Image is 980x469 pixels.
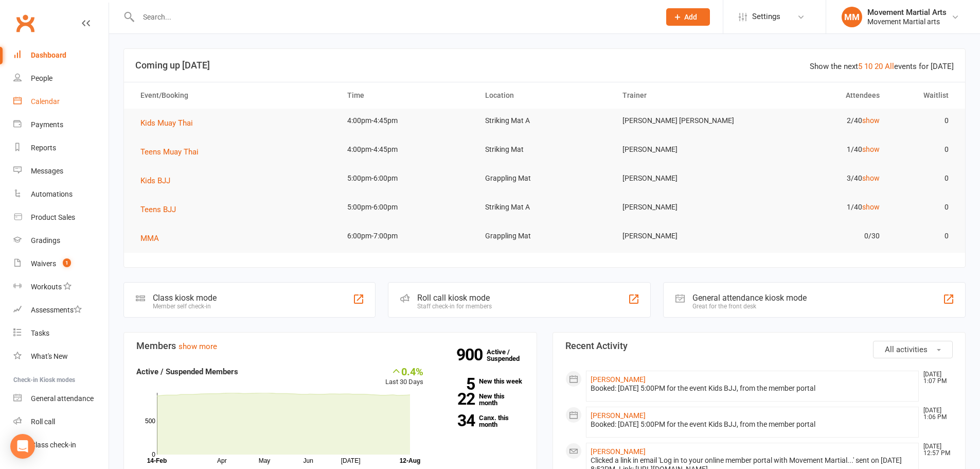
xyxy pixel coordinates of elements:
[140,203,183,216] button: Teens BJJ
[31,441,76,449] div: Class check-in
[889,166,958,190] td: 0
[684,13,697,21] span: Add
[613,224,751,248] td: [PERSON_NAME]
[31,418,55,426] div: Roll call
[385,366,423,388] div: Last 30 Days
[613,195,751,219] td: [PERSON_NAME]
[31,213,75,221] div: Product Sales
[591,420,915,429] div: Booked: [DATE] 5:00PM for the event Kids BJJ, from the member portal
[862,174,880,182] a: show
[338,137,476,162] td: 4:00pm-4:45pm
[476,109,614,133] td: Striking Mat A
[476,137,614,162] td: Striking Mat
[140,176,170,185] span: Kids BJJ
[751,82,889,109] th: Attendees
[31,51,66,59] div: Dashboard
[439,376,475,392] strong: 5
[140,175,177,187] button: Kids BJJ
[13,252,109,275] a: Waivers 1
[751,166,889,190] td: 3/40
[13,136,109,160] a: Reports
[751,195,889,219] td: 1/40
[338,109,476,133] td: 4:00pm-4:45pm
[591,384,915,393] div: Booked: [DATE] 5:00PM for the event Kids BJJ, from the member portal
[31,144,56,152] div: Reports
[13,229,109,252] a: Gradings
[385,366,423,377] div: 0.4%
[417,293,492,303] div: Roll call kiosk mode
[862,145,880,153] a: show
[613,109,751,133] td: [PERSON_NAME] [PERSON_NAME]
[862,203,880,211] a: show
[864,62,872,71] a: 10
[867,8,947,17] div: Movement Martial Arts
[476,195,614,219] td: Striking Mat A
[439,414,524,428] a: 34Canx. this month
[439,393,524,406] a: 22New this month
[875,62,883,71] a: 20
[885,62,894,71] a: All
[136,341,524,351] h3: Members
[153,303,217,310] div: Member self check-in
[889,137,958,162] td: 0
[140,118,193,128] span: Kids Muay Thai
[140,146,206,158] button: Teens Muay Thai
[153,293,217,303] div: Class kiosk mode
[140,117,200,129] button: Kids Muay Thai
[13,90,109,113] a: Calendar
[417,303,492,310] div: Staff check-in for members
[858,62,862,71] a: 5
[13,206,109,229] a: Product Sales
[918,407,952,421] time: [DATE] 1:06 PM
[31,74,52,82] div: People
[31,120,63,129] div: Payments
[31,236,60,245] div: Gradings
[13,67,109,90] a: People
[13,183,109,206] a: Automations
[63,258,71,267] span: 1
[476,224,614,248] td: Grappling Mat
[13,275,109,299] a: Workouts
[810,60,954,73] div: Show the next events for [DATE]
[13,410,109,433] a: Roll call
[140,147,199,157] span: Teens Muay Thai
[439,413,475,428] strong: 34
[613,82,751,109] th: Trainer
[31,352,68,360] div: What's New
[10,434,35,459] div: Open Intercom Messenger
[889,82,958,109] th: Waitlist
[456,347,487,362] strong: 900
[13,160,109,183] a: Messages
[13,433,109,457] a: Class kiosk mode
[439,378,524,385] a: 5New this week
[31,306,82,314] div: Assessments
[889,224,958,248] td: 0
[889,109,958,133] td: 0
[131,82,338,109] th: Event/Booking
[751,224,889,248] td: 0/30
[476,82,614,109] th: Location
[565,341,953,351] h3: Recent Activity
[13,387,109,410] a: General attendance kiosk mode
[338,82,476,109] th: Time
[867,17,947,26] div: Movement Martial arts
[692,293,807,303] div: General attendance kiosk mode
[31,259,56,268] div: Waivers
[591,375,646,384] a: [PERSON_NAME]
[487,341,532,370] a: 900Active / Suspended
[338,224,476,248] td: 6:00pm-7:00pm
[31,329,49,337] div: Tasks
[12,10,38,36] a: Clubworx
[439,391,475,407] strong: 22
[140,205,176,214] span: Teens BJJ
[13,299,109,322] a: Assessments
[31,190,73,198] div: Automations
[31,97,60,106] div: Calendar
[692,303,807,310] div: Great for the front desk
[889,195,958,219] td: 0
[613,166,751,190] td: [PERSON_NAME]
[135,60,954,71] h3: Coming up [DATE]
[13,113,109,136] a: Payments
[179,342,217,351] a: show more
[918,443,952,457] time: [DATE] 12:57 PM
